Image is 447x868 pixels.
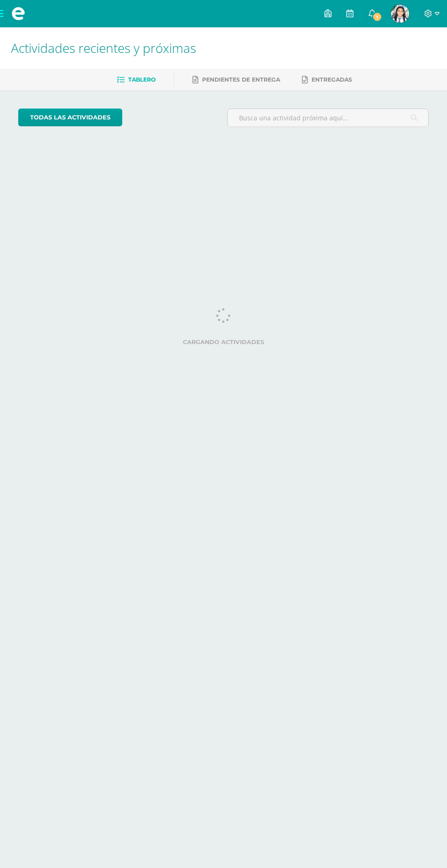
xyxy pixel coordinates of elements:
[128,76,156,83] span: Tablero
[192,72,280,87] a: Pendientes de entrega
[372,12,382,22] span: 1
[202,76,280,83] span: Pendientes de entrega
[18,339,429,346] label: Cargando actividades
[302,72,352,87] a: Entregadas
[228,109,428,127] input: Busca una actividad próxima aquí...
[312,76,352,83] span: Entregadas
[391,5,409,23] img: c8b2554278c2aa8190328a3408ea909e.png
[117,72,156,87] a: Tablero
[11,39,196,57] span: Actividades recientes y próximas
[18,108,122,126] a: todas las Actividades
